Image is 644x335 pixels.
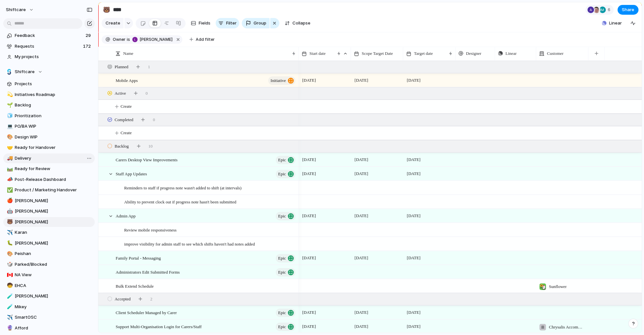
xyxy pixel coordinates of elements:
[7,208,11,215] div: 🤖
[6,219,12,225] button: 🐻
[618,5,638,15] button: Share
[116,254,161,262] span: Family Portal - Messaging
[3,31,95,40] a: Feedback29
[216,18,239,28] button: Filter
[150,296,153,302] span: 2
[276,156,295,164] button: Epic
[7,324,11,332] div: 🔮
[3,90,95,100] a: 💫Initiatives Roadmap
[15,81,92,87] span: Projects
[301,76,318,84] span: [DATE]
[309,50,325,57] span: Start date
[15,198,92,204] span: [PERSON_NAME]
[3,217,95,227] a: 🐻[PERSON_NAME]
[116,309,177,316] span: Client Scheduler Managed by Carer
[353,170,370,178] span: [DATE]
[3,100,95,110] div: 🌱Backlog
[6,91,12,98] button: 💫
[276,323,295,331] button: Epic
[15,261,92,268] span: Parked/Blocked
[278,322,286,331] span: Epic
[7,112,11,120] div: 🧊
[405,170,422,178] span: [DATE]
[15,187,92,193] span: Product / Marketing Handover
[116,76,138,84] span: Mobile Apps
[115,90,126,97] span: Active
[3,121,95,131] a: 💻PO/BA WIP
[3,153,95,163] a: 🚚Delivery
[3,206,95,216] div: 🤖[PERSON_NAME]
[15,113,92,119] span: Prioritization
[3,79,95,89] a: Projects
[6,144,12,151] button: 🤝
[405,156,422,164] span: [DATE]
[116,268,180,276] span: Administrators Edit Submitted Forms
[15,32,84,39] span: Feedback
[15,155,92,162] span: Delivery
[6,198,12,204] button: 🍎
[6,123,12,130] button: 💻
[196,37,215,42] span: Add filter
[3,260,95,269] a: 🎲Parked/Blocked
[268,76,295,85] button: initiative
[7,176,11,183] div: 📣
[15,219,92,225] span: [PERSON_NAME]
[116,170,147,177] span: Staff App Updates
[242,18,270,28] button: Group
[15,91,92,98] span: Initiatives Roadmap
[153,117,155,123] span: 0
[15,304,92,310] span: Mikey
[148,143,153,150] span: 10
[3,228,95,237] a: ✈️Karan
[278,155,286,165] span: Epic
[124,198,236,205] span: Ability to prevent clock out if progress note hasn't been submitted
[15,240,92,247] span: [PERSON_NAME]
[3,132,95,142] a: 🎨Design WIP
[3,111,95,121] a: 🧊Prioritization
[15,69,35,75] span: Shiftcare
[353,309,370,316] span: [DATE]
[125,36,131,43] button: is
[549,324,586,330] span: Chrysalis Accommodation
[278,254,286,263] span: Epic
[121,103,132,110] span: Create
[353,254,370,262] span: [DATE]
[7,293,11,300] div: 🧪
[15,293,92,299] span: [PERSON_NAME]
[6,261,12,268] button: 🎲
[7,250,11,258] div: 🎨
[6,7,26,13] span: shiftcare
[6,134,12,140] button: 🎨
[15,54,92,60] span: My projects
[3,164,95,174] a: 🛤️Ready for Review
[276,254,295,263] button: Epic
[278,212,286,221] span: Epic
[3,249,95,259] a: 🎨Peishan
[6,240,12,247] button: 🐛
[7,123,11,130] div: 💻
[124,184,241,191] span: Reminders to staff if progress note wasn't added to shift (at intervals)
[6,304,12,310] button: 🧪
[547,50,564,57] span: Customer
[7,218,11,226] div: 🐻
[115,64,128,70] span: Planned
[301,323,318,330] span: [DATE]
[3,302,95,312] a: 🧪Mikey
[6,113,12,119] button: 🧊
[278,268,286,277] span: Epic
[15,166,92,172] span: Ready for Review
[353,212,370,220] span: [DATE]
[3,270,95,280] div: 🇨🇦NA View
[116,282,154,290] span: Bulk Extend Schedule
[124,240,255,247] span: improve visibility for admin staff to see which shifts haven't had notes added
[15,102,92,108] span: Backlog
[116,323,202,330] span: Support Multi-Organisation Login for Carers/Staff
[3,41,95,51] a: Requests172
[7,282,11,289] div: 🧒
[3,185,95,195] div: ✅Product / Marketing Handover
